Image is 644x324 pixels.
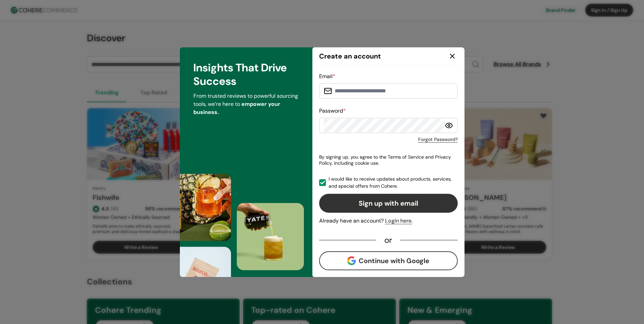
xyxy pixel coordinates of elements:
[319,217,458,225] div: Already have an account?
[376,237,400,243] div: or
[319,107,346,114] label: Password
[193,61,299,88] h3: Insights That Drive Success
[418,136,458,143] a: Forgot Password?
[319,194,458,213] button: Sign up with email
[329,176,458,190] span: I would like to receive updates about products, services, and special offers from Cohere.
[319,51,381,61] h2: Create an account
[319,151,458,169] p: By signing up, you agree to the Terms of Service and Privacy Policy, including cookie use.
[319,251,458,270] button: Continue with Google
[193,100,280,116] span: empower your business.
[319,73,335,80] label: Email
[193,92,299,116] p: From trusted reviews to powerful sourcing tools, we’re here to
[385,217,412,225] div: Login here.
